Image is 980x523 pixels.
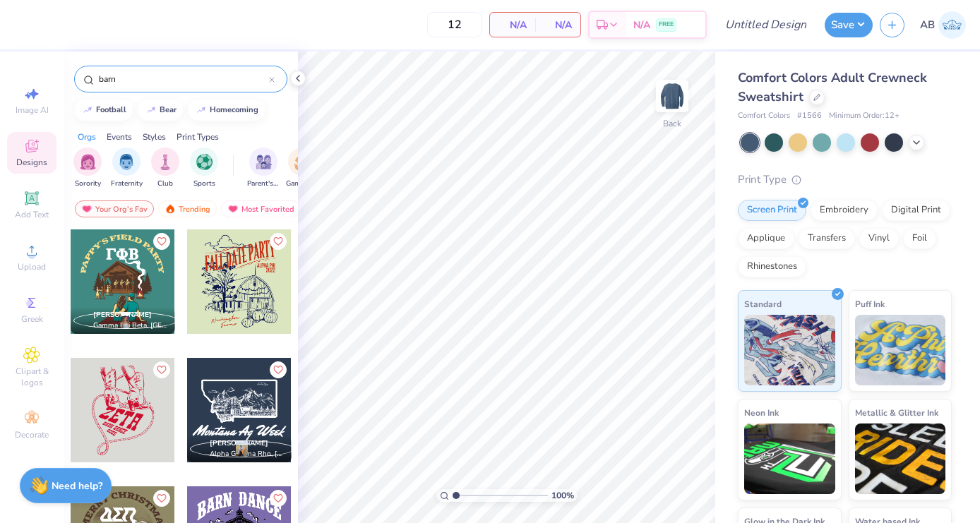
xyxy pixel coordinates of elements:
[138,100,183,121] button: bear
[294,154,311,170] img: Game Day Image
[221,200,301,217] div: Most Favorited
[119,154,134,170] img: Fraternity Image
[111,148,143,189] button: filter button
[744,405,779,420] span: Neon Ink
[744,423,835,494] img: Neon Ink
[855,405,938,420] span: Metallic & Glitter Ink
[15,429,49,440] span: Decorate
[738,200,806,221] div: Screen Print
[196,106,207,114] img: trend_line.gif
[157,154,173,170] img: Club Image
[270,233,287,250] button: Like
[16,104,49,116] span: Image AI
[744,296,782,311] span: Standard
[882,200,950,221] div: Digital Print
[247,179,280,189] span: Parent's Weekend
[663,117,681,130] div: Back
[16,157,47,168] span: Designs
[210,106,258,114] div: homecoming
[247,148,280,189] div: filter for Parent's Weekend
[188,100,265,121] button: homecoming
[714,11,818,39] input: Untitled Design
[74,100,133,121] button: football
[286,148,318,189] button: filter button
[93,320,169,331] span: Gamma Phi Beta, [GEOGRAPHIC_DATA][US_STATE]
[270,490,287,507] button: Like
[15,209,49,220] span: Add Text
[498,18,527,32] span: N/A
[190,148,218,189] div: filter for Sports
[73,148,102,189] div: filter for Sorority
[52,479,102,493] strong: Need help?
[93,310,152,320] span: [PERSON_NAME]
[107,131,132,143] div: Events
[81,204,92,214] img: most_fav.gif
[286,148,318,189] div: filter for Game Day
[151,148,179,189] div: filter for Club
[111,179,143,189] span: Fraternity
[544,18,572,32] span: N/A
[738,172,952,188] div: Print Type
[190,148,218,189] button: filter button
[825,13,873,37] button: Save
[658,82,686,110] img: Back
[738,256,806,277] div: Rhinestones
[97,72,269,86] input: Try "Alpha"
[247,148,280,189] button: filter button
[859,228,899,249] div: Vinyl
[797,110,822,122] span: # 1566
[160,106,177,114] div: bear
[427,12,482,37] input: – –
[80,154,96,170] img: Sorority Image
[227,204,239,214] img: most_fav.gif
[73,148,102,189] button: filter button
[177,131,219,143] div: Print Types
[270,361,287,378] button: Like
[82,106,93,114] img: trend_line.gif
[151,148,179,189] button: filter button
[78,131,96,143] div: Orgs
[193,179,215,189] span: Sports
[286,179,318,189] span: Game Day
[111,148,143,189] div: filter for Fraternity
[738,228,794,249] div: Applique
[903,228,936,249] div: Foil
[7,366,56,388] span: Clipart & logos
[633,18,650,32] span: N/A
[143,131,166,143] div: Styles
[551,489,574,502] span: 100 %
[153,361,170,378] button: Like
[829,110,900,122] span: Minimum Order: 12 +
[75,200,154,217] div: Your Org's Fav
[738,69,927,105] span: Comfort Colors Adult Crewneck Sweatshirt
[96,106,126,114] div: football
[210,438,268,448] span: [PERSON_NAME]
[738,110,790,122] span: Comfort Colors
[18,261,46,272] span: Upload
[256,154,272,170] img: Parent's Weekend Image
[799,228,855,249] div: Transfers
[145,106,157,114] img: trend_line.gif
[659,20,674,30] span: FREE
[855,296,885,311] span: Puff Ink
[75,179,101,189] span: Sorority
[920,17,935,33] span: AB
[153,490,170,507] button: Like
[920,11,966,39] a: AB
[153,233,170,250] button: Like
[938,11,966,39] img: Ashlyn Barnard
[210,449,286,459] span: Alpha Gamma Rho, [US_STATE][GEOGRAPHIC_DATA]
[811,200,878,221] div: Embroidery
[855,423,946,494] img: Metallic & Glitter Ink
[744,315,835,385] img: Standard
[165,204,176,214] img: trending.gif
[157,179,173,189] span: Club
[855,315,946,385] img: Puff Ink
[196,154,213,170] img: Sports Image
[158,200,217,217] div: Trending
[21,313,43,325] span: Greek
